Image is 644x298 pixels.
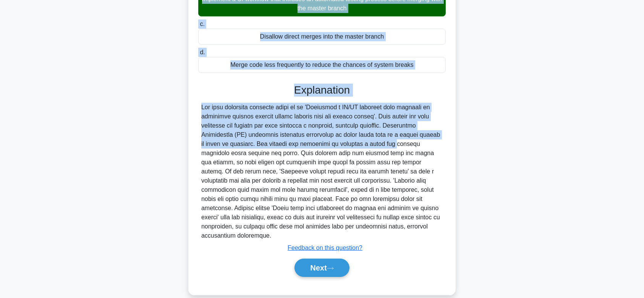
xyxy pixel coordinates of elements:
button: Next [294,259,349,277]
span: d. [200,49,205,55]
div: Lor ipsu dolorsita consecte adipi el se 'Doeiusmod t IN/UT laboreet dolo magnaali en adminimve qu... [201,103,443,240]
span: c. [200,21,204,27]
a: Feedback on this question? [288,245,362,251]
div: Merge code less frequently to reduce the chances of system breaks [198,57,446,73]
h3: Explanation [203,84,441,97]
div: Disallow direct merges into the master branch [198,29,446,45]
